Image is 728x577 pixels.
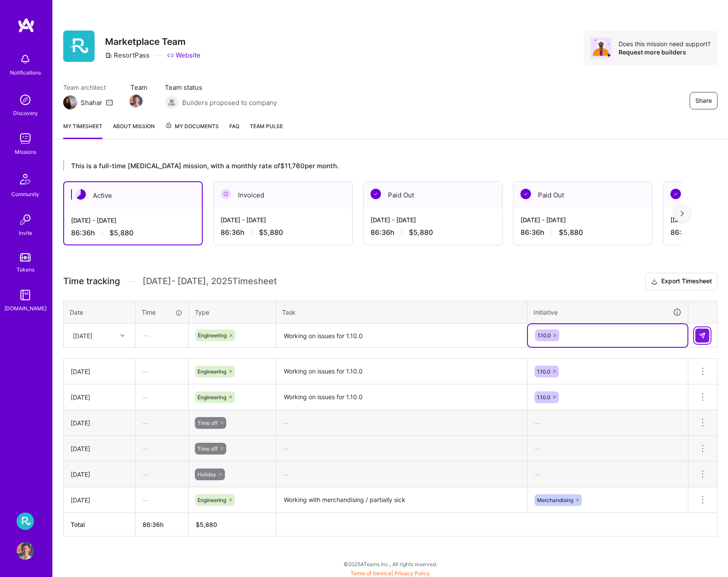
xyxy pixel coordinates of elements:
div: [DATE] [71,496,128,505]
span: $5,880 [109,228,133,238]
div: Tokens [17,265,34,274]
i: icon Chevron [120,333,125,338]
div: [DATE] - [DATE] [520,215,645,224]
h3: Marketplace Team [105,36,201,47]
div: Notifications [10,68,41,77]
a: User Avatar [14,542,36,560]
span: Time tracking [63,276,120,287]
span: Time off [197,445,218,452]
div: ResortPass [105,51,150,60]
div: — [136,437,188,460]
div: 86:36 h [71,228,195,238]
span: Team Pulse [250,123,283,129]
img: Active [75,189,86,200]
div: — [136,324,188,347]
div: — [136,386,188,409]
textarea: Working on issues for 1.10.0 [277,324,526,347]
img: Invite [17,211,34,228]
img: teamwork [17,130,34,147]
a: My Documents [165,122,219,139]
textarea: Working on issues for 1.10.0 [277,385,526,409]
img: Team Architect [63,95,77,109]
span: Engineering [197,368,226,375]
div: — [136,463,188,486]
span: [DATE] - [DATE] , 2025 Timesheet [143,276,277,287]
div: [DATE] - [DATE] [71,216,195,225]
div: Time [142,308,182,317]
textarea: Working with merchandising / partially sick [277,488,526,512]
th: Type [189,301,276,323]
div: — [276,463,527,486]
div: [DATE] [71,393,128,402]
div: null [695,329,710,343]
div: — [276,437,527,460]
th: Total [64,513,136,536]
div: Initiative [534,307,682,317]
span: $5,880 [259,228,283,237]
img: Community [15,169,36,190]
i: icon CompanyGray [105,52,112,59]
textarea: Working on issues for 1.10.0 [277,360,526,384]
div: Discovery [13,109,38,118]
div: — [136,411,188,434]
div: [DATE] - [DATE] [371,215,495,224]
span: $5,880 [559,228,583,237]
img: Avatar [591,37,612,58]
a: FAQ [229,122,239,139]
div: — [527,437,688,460]
span: Team architect [63,83,113,92]
div: Shahar [81,98,102,107]
th: 86:36h [136,513,189,536]
span: $5,880 [409,228,433,237]
div: Community [11,190,39,199]
a: My timesheet [63,122,102,139]
img: Company Logo [63,31,95,62]
span: Engineering [198,332,227,339]
button: Export Timesheet [645,273,718,290]
img: Submit [699,332,706,339]
div: [DATE] [73,331,92,340]
img: Builders proposed to company [165,95,179,109]
div: [DATE] [71,470,128,479]
img: right [680,210,684,217]
div: [DATE] [71,367,128,376]
div: This is a full-time [MEDICAL_DATA] mission, with a monthly rate of $11,760 per month. [63,160,682,171]
div: 86:36 h [371,228,495,237]
div: Missions [15,147,36,156]
div: © 2025 ATeams Inc., All rights reserved. [52,553,728,575]
img: Paid Out [670,189,681,199]
span: 1.10.0 [537,332,551,339]
span: Engineering [197,497,226,503]
img: Team Member Avatar [129,95,143,108]
div: — [527,463,688,486]
a: Terms of Service [350,570,391,577]
a: Privacy Policy [395,570,430,577]
span: 1.10.0 [537,368,550,375]
th: $5,880 [189,513,276,536]
th: Task [276,301,527,323]
div: Invoiced [214,182,352,208]
div: [DATE] - [DATE] [221,215,345,224]
div: Paid Out [514,182,652,208]
span: | [350,570,430,577]
div: Request more builders [619,48,711,56]
img: Resortpass: Marketplace Team [17,513,34,530]
img: guide book [17,286,34,304]
span: Share [695,96,712,105]
div: — [276,411,527,434]
button: Share [690,92,718,109]
span: Team [130,83,147,92]
div: Does this mission need support? [619,40,711,48]
span: 1.10.0 [537,394,550,401]
span: Holiday [197,471,216,478]
span: Team status [165,83,277,92]
div: 86:36 h [221,228,345,237]
div: — [136,360,188,383]
img: logo [17,17,35,33]
th: Date [64,301,136,323]
div: [DATE] [71,444,128,453]
a: Website [167,51,201,60]
span: Time off [197,420,218,426]
i: icon Mail [106,99,113,106]
img: Paid Out [371,189,381,199]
